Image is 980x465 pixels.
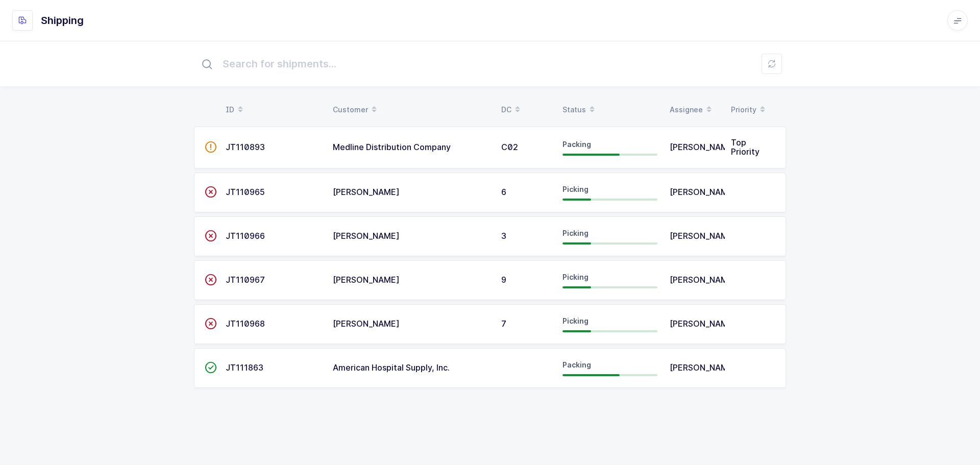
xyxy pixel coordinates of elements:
[562,185,589,193] span: Picking
[205,187,217,197] span: 
[670,362,737,373] span: [PERSON_NAME]
[501,231,506,241] span: 3
[731,101,780,118] div: Priority
[501,101,550,118] div: DC
[562,360,591,369] span: Packing
[501,319,506,329] span: 7
[194,47,786,80] input: Search for shipments...
[333,319,400,329] span: [PERSON_NAME]
[333,101,489,118] div: Customer
[562,229,589,237] span: Picking
[205,231,217,241] span: 
[562,273,589,281] span: Picking
[333,231,400,241] span: [PERSON_NAME]
[501,275,506,285] span: 9
[333,362,450,373] span: American Hospital Supply, Inc.
[562,316,589,325] span: Picking
[205,362,217,373] span: 
[226,142,265,152] span: JT110893
[501,142,518,152] span: C02
[562,101,657,118] div: Status
[670,142,737,152] span: [PERSON_NAME]
[670,319,737,329] span: [PERSON_NAME]
[226,101,321,118] div: ID
[333,187,400,197] span: [PERSON_NAME]
[226,187,265,197] span: JT110965
[41,12,84,29] h1: Shipping
[226,362,263,373] span: JT111863
[226,231,265,241] span: JT110966
[501,187,506,197] span: 6
[731,137,759,157] span: Top Priority
[226,319,265,329] span: JT110968
[205,142,217,152] span: 
[333,142,451,152] span: Medline Distribution Company
[670,101,719,118] div: Assignee
[205,275,217,285] span: 
[670,275,737,285] span: [PERSON_NAME]
[333,275,400,285] span: [PERSON_NAME]
[670,231,737,241] span: [PERSON_NAME]
[562,140,591,149] span: Packing
[226,275,265,285] span: JT110967
[670,187,737,197] span: [PERSON_NAME]
[205,319,217,329] span: 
